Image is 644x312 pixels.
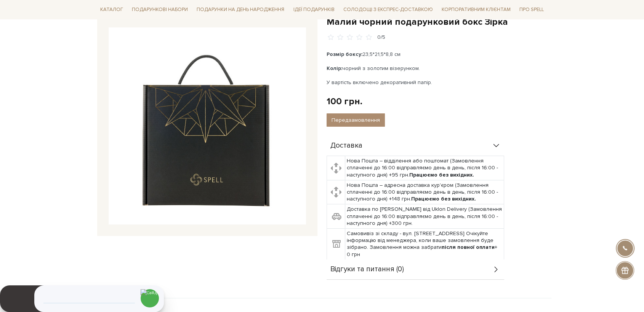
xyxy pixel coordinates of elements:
a: Солодощі з експрес-доставкою [340,3,436,16]
div: 0/5 [377,34,385,41]
b: Працюємо без вихідних. [411,196,476,202]
b: Колір: [327,65,342,72]
button: Передзамовлення [327,113,385,127]
img: Малий чорний подарунковий бокс Зірка [109,27,306,224]
a: Ідеї подарунків [290,4,337,16]
td: Нова Пошта – адресна доставка кур'єром (Замовлення сплаченні до 16:00 відправляємо день в день, п... [345,180,504,204]
p: чорний з золотим візерунком. [327,64,505,72]
b: після повної оплати [442,244,495,250]
h1: Малий чорний подарунковий бокс Зірка [327,16,547,28]
div: 100 грн. [327,96,362,107]
a: Про Spell [516,4,547,16]
a: Корпоративним клієнтам [439,4,514,16]
a: Подарункові набори [129,4,191,16]
td: Доставка по [PERSON_NAME] від Uklon Delivery (Замовлення сплаченні до 16:00 відправляємо день в д... [345,204,504,229]
a: Подарунки на День народження [194,4,287,16]
td: Самовивіз зі складу - вул. [STREET_ADDRESS] Очікуйте інформацію від менеджера, коли ваше замовлен... [345,229,504,260]
p: 23,5*21,5*8,8 см [327,50,505,58]
b: Розмір боксу: [327,51,362,57]
span: Відгуки та питання (0) [330,266,404,273]
b: Працюємо без вихідних. [409,172,474,178]
a: Каталог [97,4,126,16]
span: Доставка [330,142,362,149]
td: Нова Пошта – відділення або поштомат (Замовлення сплаченні до 16:00 відправляємо день в день, піс... [345,156,504,180]
p: У вартість включено декоративний папір. [327,78,505,86]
